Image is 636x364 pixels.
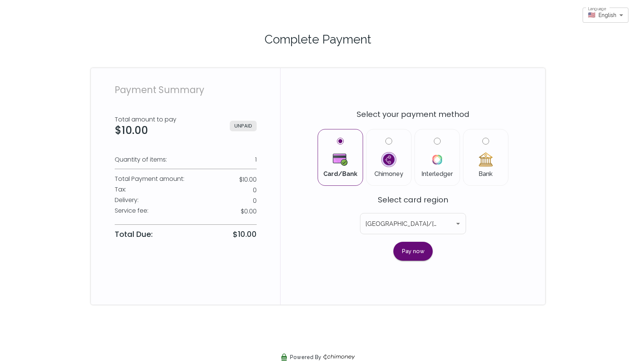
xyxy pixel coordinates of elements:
[100,30,536,48] p: Complete Payment
[588,11,595,19] span: 🇺🇸
[583,8,628,22] div: 🇺🇸English
[588,6,606,12] label: Language
[253,186,257,195] p: 0
[482,138,489,145] input: BankBank
[115,174,184,184] p: Total Payment amount :
[255,155,257,164] p: 1
[478,152,493,167] img: Bank
[115,83,257,97] p: Payment Summary
[360,194,466,205] p: Select card region
[385,138,392,145] input: ChimoneyChimoney
[469,138,502,177] label: Bank
[239,175,257,184] p: $10.00
[434,138,441,145] input: InterledgerInterledger
[453,218,463,229] button: Open
[115,206,148,215] p: Service fee :
[230,121,257,131] span: UNPAID
[333,152,347,167] img: Card/Bank
[299,109,527,120] p: Select your payment method
[337,138,344,145] input: Card/BankCard/Bank
[233,229,257,240] p: $10.00
[381,152,396,167] img: Chimoney
[253,196,257,205] p: 0
[115,155,167,164] p: Quantity of items:
[115,185,126,194] p: Tax :
[373,138,405,177] label: Chimoney
[430,152,445,167] img: Interledger
[115,115,176,124] p: Total amount to pay
[324,138,357,177] label: Card/Bank
[599,11,616,19] span: English
[115,229,153,240] p: Total Due:
[241,207,257,216] p: $0.00
[393,242,433,261] button: Pay now
[115,124,176,137] h3: $10.00
[421,138,454,177] label: Interledger
[115,196,139,205] p: Delivery :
